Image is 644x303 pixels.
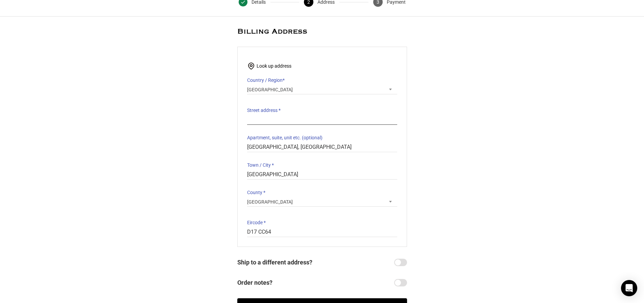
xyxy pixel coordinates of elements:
[247,133,397,142] label: Apartment, suite, unit etc.
[247,61,291,71] button: Look up address
[247,160,397,170] label: Town / City
[394,259,407,266] input: Ship to a different address?
[237,27,407,36] h2: Billing Address
[394,279,407,286] input: Order notes?
[247,188,397,197] label: County
[247,75,397,85] label: Country / Region
[247,85,397,94] span: Country / Region
[237,258,394,267] span: Ship to a different address?
[247,106,397,115] label: Street address
[247,218,397,227] label: Eircode
[621,280,637,296] div: Open Intercom Messenger
[237,278,394,287] span: Order notes?
[302,135,323,140] span: (optional)
[247,197,397,207] span: County
[247,85,397,94] span: Ireland
[247,197,397,207] span: Dublin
